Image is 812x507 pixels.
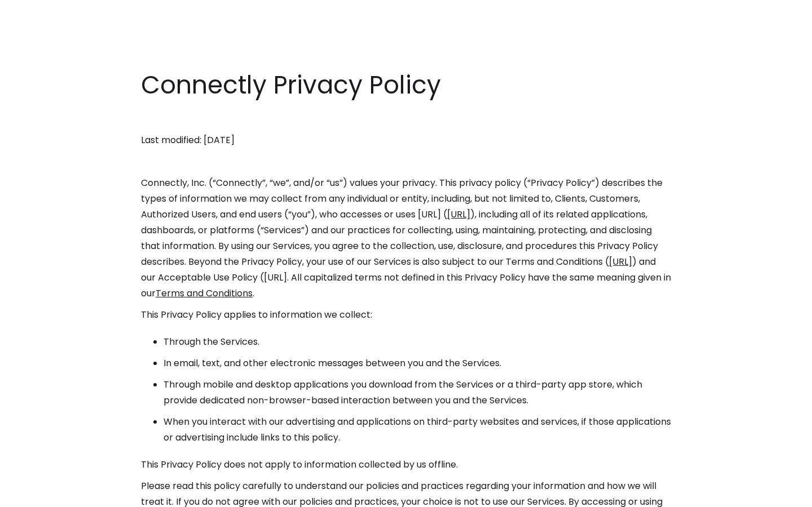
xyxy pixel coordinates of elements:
[141,154,671,170] p: ‍
[141,457,671,473] p: This Privacy Policy does not apply to information collected by us offline.
[11,486,68,503] aside: Language selected: English
[164,377,671,408] li: Through mobile and desktop applications you download from the Services or a third-party app store...
[141,307,671,323] p: This Privacy Policy applies to information we collect:
[141,175,671,301] p: Connectly, Inc. (“Connectly”, “we”, and/or “us”) values your privacy. This privacy policy (“Priva...
[141,68,671,103] h1: Connectly Privacy Policy
[141,132,671,148] p: Last modified: [DATE]
[447,208,470,221] a: [URL]
[164,414,671,446] li: When you interact with our advertising and applications on third-party websites and services, if ...
[23,487,68,503] ul: Language list
[156,287,253,300] a: Terms and Conditions
[164,355,671,371] li: In email, text, and other electronic messages between you and the Services.
[164,334,671,350] li: Through the Services.
[141,111,671,127] p: ‍
[609,255,632,268] a: [URL]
